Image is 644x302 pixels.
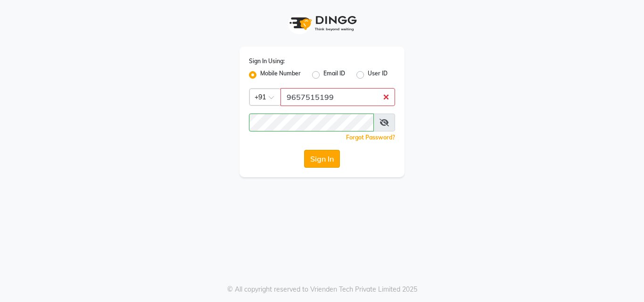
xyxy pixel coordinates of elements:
img: logo1.svg [284,9,360,37]
a: Forgot Password? [346,134,395,141]
label: Mobile Number [260,69,301,81]
button: Sign In [304,150,340,168]
input: Username [249,114,374,131]
input: Username [281,88,395,106]
label: Sign In Using: [249,57,285,65]
label: Email ID [323,69,345,81]
label: User ID [368,69,388,81]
